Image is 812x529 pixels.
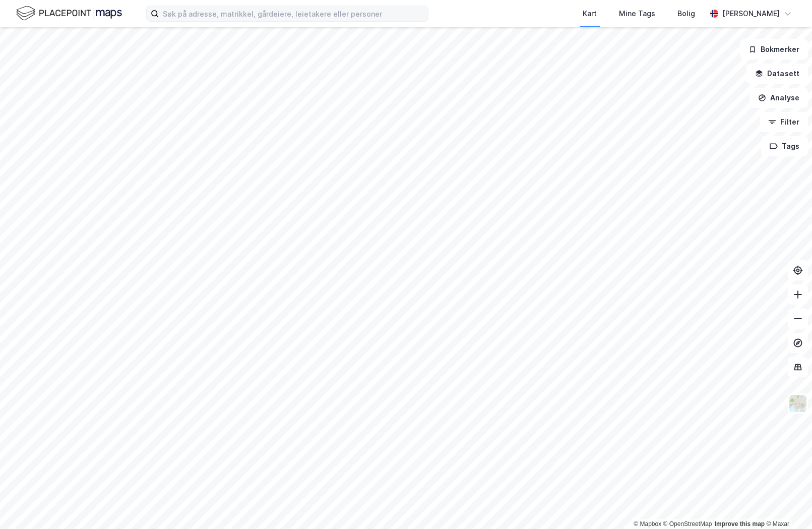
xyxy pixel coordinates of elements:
[762,481,812,529] div: Kontrollprogram for chat
[762,481,812,529] iframe: Chat Widget
[619,8,655,20] div: Mine Tags
[159,6,428,21] input: Søk på adresse, matrikkel, gårdeiere, leietakere eller personer
[677,8,695,20] div: Bolig
[583,8,597,20] div: Kart
[16,5,122,22] img: logo.f888ab2527a4732fd821a326f86c7f29.svg
[722,8,780,20] div: [PERSON_NAME]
